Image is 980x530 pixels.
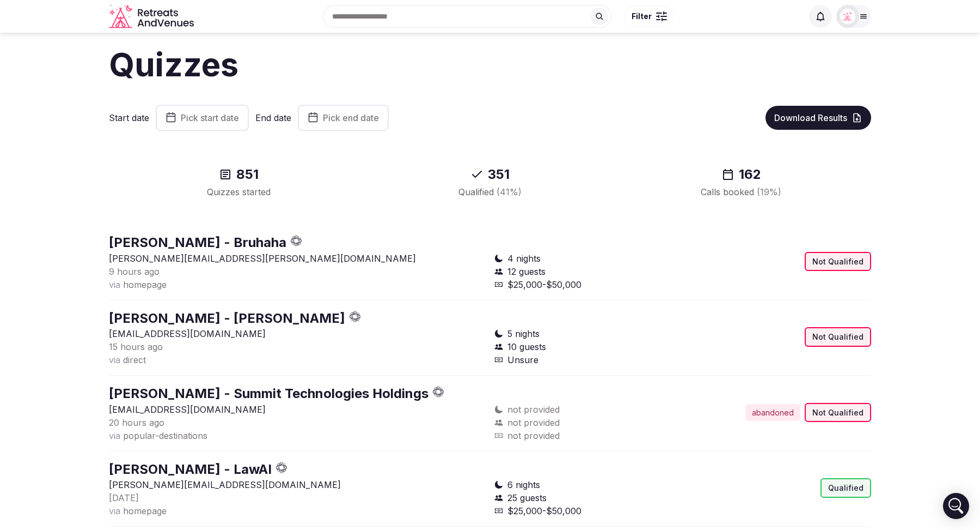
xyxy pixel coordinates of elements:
span: via [109,430,120,441]
span: ( 41 %) [497,186,522,197]
span: via [109,279,120,290]
span: 20 hours ago [109,417,164,428]
div: abandoned [745,404,800,421]
span: not provided [507,416,560,429]
button: [DATE] [109,491,139,504]
button: [PERSON_NAME] - Summit Technologies Holdings [109,384,428,403]
div: Not Qualified [805,252,871,272]
span: Pick end date [323,112,379,123]
button: Filter [624,6,674,27]
button: Pick end date [298,105,389,131]
button: [PERSON_NAME] - [PERSON_NAME] [109,309,345,328]
p: [EMAIL_ADDRESS][DOMAIN_NAME] [109,403,486,416]
p: [PERSON_NAME][EMAIL_ADDRESS][PERSON_NAME][DOMAIN_NAME] [109,252,486,265]
span: 25 guests [507,491,547,504]
span: homepage [123,279,167,290]
span: via [109,354,120,365]
div: Quizzes started [126,185,351,198]
span: 9 hours ago [109,266,160,277]
div: Qualified [377,185,602,198]
span: [DATE] [109,492,139,503]
span: popular-destinations [123,430,207,441]
button: 15 hours ago [109,340,163,353]
h1: Quizzes [109,41,871,87]
span: homepage [123,505,167,516]
a: [PERSON_NAME] - Bruhaha [109,234,286,250]
img: Matt Grant Oakes [840,9,855,24]
button: 20 hours ago [109,416,164,429]
button: 9 hours ago [109,265,160,278]
div: 851 [126,166,351,183]
a: [PERSON_NAME] - [PERSON_NAME] [109,310,345,326]
span: 12 guests [507,265,546,278]
p: [EMAIL_ADDRESS][DOMAIN_NAME] [109,327,486,340]
a: Visit the homepage [109,4,196,29]
span: Pick start date [181,112,239,123]
div: $25,000-$50,000 [494,278,678,291]
a: [PERSON_NAME] - Summit Technologies Holdings [109,386,428,401]
div: 351 [377,166,602,183]
div: Not Qualified [805,327,871,347]
span: Download Results [774,112,847,123]
span: 15 hours ago [109,341,163,352]
button: Pick start date [156,105,249,131]
span: via [109,505,120,516]
div: Calls booked [629,185,854,198]
span: not provided [507,403,560,416]
span: 5 nights [507,327,540,340]
span: 10 guests [507,340,546,353]
svg: Retreats and Venues company logo [109,4,196,29]
div: 162 [629,166,854,183]
button: [PERSON_NAME] - Bruhaha [109,233,286,252]
p: [PERSON_NAME][EMAIL_ADDRESS][DOMAIN_NAME] [109,478,486,491]
a: [PERSON_NAME] - LawAI [109,461,272,477]
button: Download Results [765,106,871,130]
div: not provided [494,429,678,442]
div: Open Intercom Messenger [943,493,969,519]
div: Qualified [820,478,871,498]
label: Start date [109,112,149,124]
span: Filter [632,11,652,22]
div: Not Qualified [805,403,871,423]
span: 4 nights [507,252,541,265]
button: [PERSON_NAME] - LawAI [109,460,272,479]
span: direct [123,354,146,365]
label: End date [255,112,291,124]
div: Unsure [494,353,678,366]
span: 6 nights [507,478,540,491]
span: ( 19 %) [757,186,781,197]
div: $25,000-$50,000 [494,504,678,517]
